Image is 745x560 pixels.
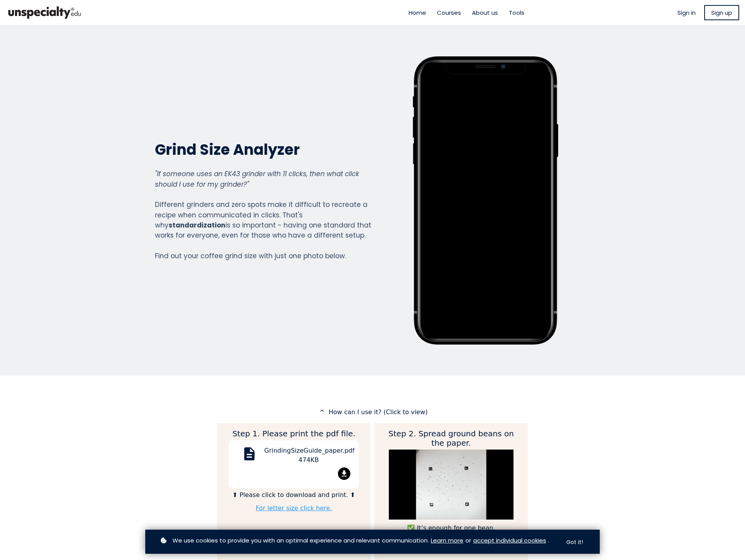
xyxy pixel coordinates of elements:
[386,429,516,448] h2: Step 2. Spread ground beans on the paper.
[155,169,359,189] em: "If someone uses an EK43 grinder with 11 clicks, then what click should I use for my grinder?"
[509,8,524,17] a: Tools
[229,429,359,438] h2: Step 1. Please print the pdf file.
[155,140,372,159] h2: Grind Size Analyzer
[389,450,513,520] img: guide
[6,3,84,22] img: bc390a18feecddb333977e298b3a00a1.png
[704,5,739,20] a: Sign up
[431,536,463,545] a: Learn more
[677,8,696,17] a: Sign in
[264,446,353,467] div: GrindingSizeGuide_paper.pdf 474KB
[229,490,359,500] p: ⬆ Please click to download and print. ⬆
[409,8,426,17] a: Home
[437,8,461,17] a: Courses
[172,536,429,545] span: We use cookies to provide you with an optimal experience and relevant communication.
[256,504,332,512] a: For letter size click here.
[159,536,555,545] p: or .
[711,8,732,17] span: Sign up
[217,407,528,417] p: How can I use it? (Click to view)
[240,446,259,465] mat-icon: description
[317,407,327,414] mat-icon: expand_less
[473,536,546,545] a: accept individual cookies
[169,220,225,230] strong: standardization
[386,523,516,551] p: ✅ It’s enough for one bean. ✅ Sprinkle a pinch of powder like salt. ✅ Dust fines on each marker.
[559,535,590,550] button: Got it!
[472,8,498,17] a: About us
[155,169,372,261] div: Different grinders and zero spots make it difficult to recreate a recipe when communicated in cli...
[338,467,350,480] mat-icon: file_download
